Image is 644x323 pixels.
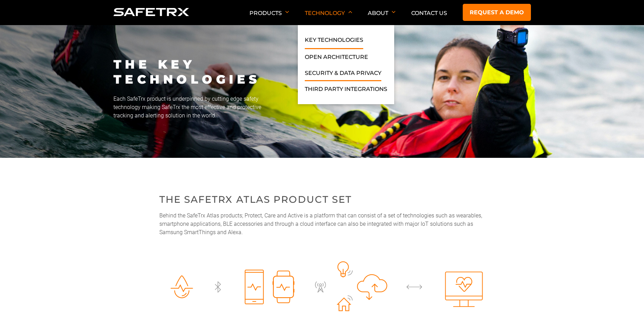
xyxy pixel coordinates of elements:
[463,4,531,21] a: Request a demo
[305,53,368,65] a: Open Architecture
[159,192,485,206] h2: THE SAFETRX ATLAS PRODUCT SET
[159,212,485,237] p: Behind the SafeTrx Atlas products; Protect, Care and Active is a platform that can consist of a s...
[113,95,531,120] p: Each SafeTrx product is underpinned by cutting edge safety technology making SafeTrx the most eff...
[305,85,387,97] a: Third Party Integrations
[305,69,381,81] a: Security & Data Privacy
[9,147,157,153] p: I agree to allow 8 West Consulting to store and process my personal data.
[8,83,37,89] span: Discover More
[113,8,189,16] img: Logo SafeTrx
[305,10,352,25] p: Technology
[113,57,531,87] h1: THE KEY TECHNOLOGIES
[609,290,644,323] iframe: Chat Widget
[2,83,6,87] input: Discover More
[8,74,42,79] span: Request a Demo
[2,148,6,153] input: I agree to allow 8 West Consulting to store and process my personal data.*
[249,10,289,25] p: Products
[392,11,396,13] img: Arrow down icon
[2,74,6,78] input: Request a Demo
[368,10,396,25] p: About
[411,10,447,16] a: Contact Us
[348,11,352,13] img: Arrow down icon
[285,11,289,13] img: Arrow down icon
[305,36,363,49] a: Key Technologies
